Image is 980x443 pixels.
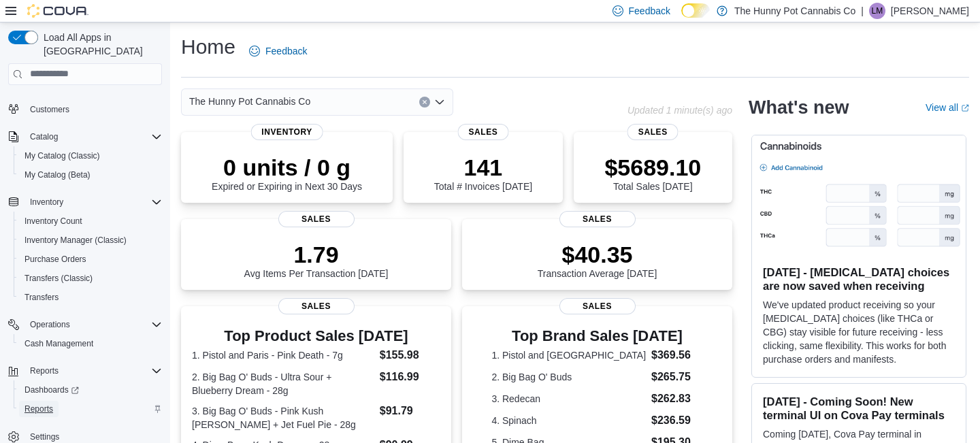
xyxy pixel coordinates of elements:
span: Customers [24,101,162,118]
button: Inventory Count [14,212,167,231]
input: Dark Mode [681,3,710,18]
h3: [DATE] - [MEDICAL_DATA] choices are now saved when receiving [763,265,955,293]
div: Expired or Expiring in Next 30 Days [212,154,362,192]
div: Logan Marston [869,3,885,19]
div: Avg Items Per Transaction [DATE] [244,241,389,279]
img: Cova [27,4,88,18]
dd: $262.83 [651,391,703,407]
span: Inventory Count [24,216,82,227]
span: Settings [30,431,59,442]
button: Cash Management [14,334,167,353]
p: We've updated product receiving so your [MEDICAL_DATA] choices (like THCa or CBG) stay visible fo... [763,298,955,366]
span: Customers [30,104,69,115]
button: Transfers (Classic) [14,269,167,288]
a: Purchase Orders [19,251,92,267]
h1: Home [181,33,235,61]
span: Transfers (Classic) [24,273,93,284]
span: Transfers (Classic) [19,270,162,286]
p: Updated 1 minute(s) ago [627,105,732,116]
button: Catalog [24,129,63,145]
span: Sales [278,211,355,227]
span: My Catalog (Classic) [19,148,162,164]
h3: [DATE] - Coming Soon! New terminal UI on Cova Pay terminals [763,395,955,422]
a: My Catalog (Classic) [19,148,105,164]
dt: 1. Pistol and [GEOGRAPHIC_DATA] [491,348,646,362]
span: Sales [457,124,508,140]
span: Dashboards [24,384,79,395]
span: Sales [559,211,636,227]
div: Transaction Average [DATE] [538,241,657,279]
span: Reports [24,404,53,414]
button: Inventory [24,194,69,210]
dt: 1. Pistol and Paris - Pink Death - 7g [192,348,374,362]
button: Open list of options [434,97,445,108]
button: My Catalog (Classic) [14,146,167,165]
button: Purchase Orders [14,250,167,269]
button: Reports [14,399,167,419]
span: Transfers [24,292,59,303]
span: Sales [559,298,636,314]
dt: 2. Big Bag O' Buds [491,370,646,384]
a: Customers [24,101,75,118]
span: Feedback [629,4,670,18]
div: Total Sales [DATE] [604,154,701,192]
span: Reports [24,363,162,379]
button: Transfers [14,288,167,307]
h2: What's new [749,97,849,118]
dd: $116.99 [380,369,440,385]
button: Clear input [419,97,430,108]
dd: $369.56 [651,347,703,363]
button: Operations [3,315,167,334]
span: Dark Mode [681,18,682,18]
dd: $265.75 [651,369,703,385]
a: Transfers (Classic) [19,270,98,286]
span: My Catalog (Beta) [19,167,162,183]
h3: Top Product Sales [DATE] [192,328,440,344]
a: Reports [19,401,59,417]
a: My Catalog (Beta) [19,167,96,183]
span: Purchase Orders [24,254,86,265]
span: Reports [19,401,162,417]
span: Reports [30,365,59,376]
span: The Hunny Pot Cannabis Co [189,93,310,110]
p: The Hunny Pot Cannabis Co [734,3,855,19]
dd: $236.59 [651,412,703,429]
button: Inventory [3,193,167,212]
a: Inventory Count [19,213,88,229]
span: Inventory Manager (Classic) [19,232,162,248]
a: View allExternal link [926,102,969,113]
span: Operations [24,316,162,333]
span: Load All Apps in [GEOGRAPHIC_DATA] [38,31,162,58]
button: Catalog [3,127,167,146]
span: Inventory [24,194,162,210]
button: Operations [24,316,76,333]
span: Catalog [30,131,58,142]
p: $40.35 [538,241,657,268]
button: My Catalog (Beta) [14,165,167,184]
dt: 4. Spinach [491,414,646,427]
span: Operations [30,319,70,330]
dt: 3. Redecan [491,392,646,406]
span: Purchase Orders [19,251,162,267]
span: Inventory [30,197,63,208]
button: Reports [24,363,64,379]
svg: External link [961,104,969,112]
a: Feedback [244,37,312,65]
span: Cash Management [19,335,162,352]
p: 1.79 [244,241,389,268]
a: Cash Management [19,335,99,352]
a: Dashboards [19,382,84,398]
p: 0 units / 0 g [212,154,362,181]
span: Feedback [265,44,307,58]
p: 141 [434,154,532,181]
span: Inventory Manager (Classic) [24,235,127,246]
span: Inventory Count [19,213,162,229]
span: Sales [278,298,355,314]
button: Customers [3,99,167,119]
dt: 3. Big Bag O' Buds - Pink Kush [PERSON_NAME] + Jet Fuel Pie - 28g [192,404,374,431]
p: [PERSON_NAME] [891,3,969,19]
a: Inventory Manager (Classic) [19,232,132,248]
dd: $155.98 [380,347,440,363]
button: Inventory Manager (Classic) [14,231,167,250]
span: Transfers [19,289,162,306]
